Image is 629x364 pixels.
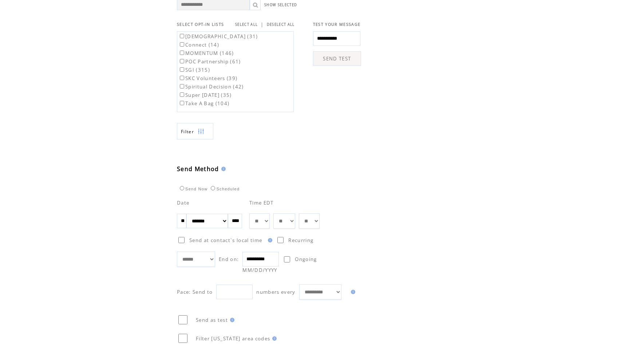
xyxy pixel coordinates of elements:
[249,199,274,206] span: Time EDT
[178,92,232,98] label: Super [DATE] (35)
[178,83,244,90] label: Spiritual Decision (42)
[178,75,237,82] label: SKC Volunteers (39)
[178,67,210,73] label: SGI (315)
[178,41,219,48] label: Connect (14)
[228,318,234,322] img: help.gif
[177,123,213,139] a: Filter
[288,237,313,244] span: Recurring
[242,267,277,273] span: MM/DD/YYYY
[256,289,295,295] span: numbers every
[180,84,184,88] input: Spiritual Decision (42)
[178,50,234,56] label: MOMENTUM (146)
[178,58,241,65] label: POC Partnership (61)
[264,3,297,7] a: SHOW SELECTED
[178,33,258,40] label: [DEMOGRAPHIC_DATA] (31)
[180,67,184,72] input: SGI (315)
[177,199,189,206] span: Date
[180,51,184,55] input: MOMENTUM (146)
[178,187,207,191] label: Send Now
[261,21,264,28] span: |
[177,165,219,173] span: Send Method
[266,238,272,242] img: help.gif
[270,336,277,341] img: help.gif
[313,51,361,66] a: SEND TEST
[180,42,184,47] input: Connect (14)
[177,289,213,295] span: Pace: Send to
[177,22,224,27] span: SELECT OPT-IN LISTS
[235,22,258,27] a: SELECT ALL
[180,34,184,38] input: [DEMOGRAPHIC_DATA] (31)
[196,335,270,342] span: Filter [US_STATE] area codes
[198,123,204,140] img: filters.png
[180,101,184,105] input: Take A Bag (104)
[180,186,184,190] input: Send Now
[181,128,194,135] span: Show filters
[196,317,228,323] span: Send as test
[313,22,361,27] span: TEST YOUR MESSAGE
[180,92,184,97] input: Super [DATE] (35)
[267,22,295,27] a: DESELECT ALL
[180,59,184,63] input: POC Partnership (61)
[180,76,184,80] input: SKC Volunteers (39)
[211,186,215,190] input: Scheduled
[349,290,355,294] img: help.gif
[219,256,239,262] span: End on:
[178,100,229,107] label: Take A Bag (104)
[209,187,240,191] label: Scheduled
[189,237,262,244] span: Send at contact`s local time
[219,167,226,171] img: help.gif
[295,256,317,262] span: Ongoing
